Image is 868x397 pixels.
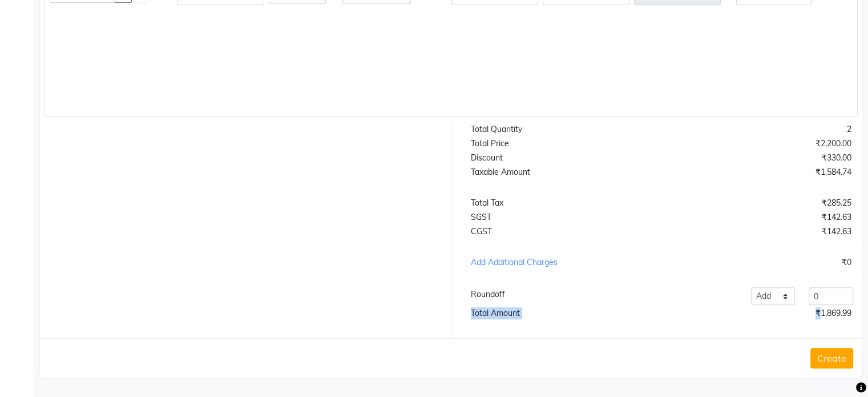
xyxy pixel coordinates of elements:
div: Roundoff [471,288,505,300]
div: CGST [462,226,661,238]
button: Create [810,348,853,368]
div: ₹1,869.99 [661,307,860,319]
div: SGST [462,211,661,223]
div: ₹0 [661,256,860,268]
div: ₹285.25 [661,197,860,209]
div: Total Quantity [462,123,661,135]
div: ₹2,200.00 [661,138,860,150]
div: ₹142.63 [661,226,860,238]
div: Add Additional Charges [462,256,661,268]
div: ₹1,584.74 [661,166,860,178]
div: Discount [462,152,661,164]
div: Total Tax [462,197,661,209]
div: ₹142.63 [661,211,860,223]
div: Total Price [462,138,661,150]
div: 2 [661,123,860,135]
div: ₹330.00 [661,152,860,164]
div: Total Amount [462,307,661,319]
div: Taxable Amount [462,166,661,178]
